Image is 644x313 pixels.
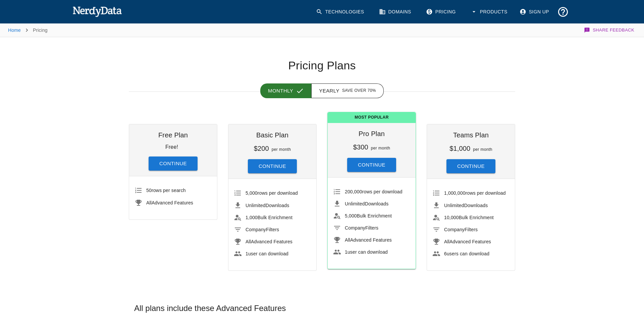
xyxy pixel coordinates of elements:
span: per month [272,147,291,152]
h6: $300 [353,143,368,151]
span: All [345,237,350,243]
a: Home [8,27,21,33]
span: All [146,200,152,205]
img: NerdyData.com [72,5,122,18]
button: Continue [248,159,297,173]
span: 5,000 [345,213,357,218]
span: rows per download [444,190,506,196]
span: 5,000 [246,190,258,196]
h6: Pro Plan [333,128,410,139]
span: 1 [345,249,347,255]
span: users can download [444,251,489,256]
button: Continue [149,156,198,171]
a: Technologies [312,3,370,20]
button: Yearly Save over 70% [311,83,384,98]
h6: Free Plan [135,130,212,140]
h6: Teams Plan [432,130,509,140]
span: rows per search [146,188,186,193]
span: 10,000 [444,215,459,220]
a: Sign Up [516,3,554,20]
span: Filters [345,225,378,231]
span: 50 [146,188,152,193]
span: Advanced Features [246,239,292,244]
span: Downloads [444,203,488,208]
span: rows per download [246,190,298,196]
button: Monthly [260,83,312,98]
span: Unlimited [246,203,266,208]
span: 1,000,000 [444,190,466,196]
span: Downloads [246,203,289,208]
h6: $200 [254,145,269,152]
span: user can download [345,249,388,255]
span: 1 [246,251,248,256]
button: Continue [347,158,396,172]
span: All [246,239,251,244]
span: Unlimited [345,201,365,206]
button: Share Feedback [583,23,636,37]
h6: Basic Plan [234,130,311,140]
span: Bulk Enrichment [345,213,392,218]
span: Advanced Features [345,237,392,243]
button: Continue [446,159,495,173]
span: Filters [246,227,279,232]
span: per month [371,146,390,150]
span: 1,000 [246,215,258,220]
button: Products [467,3,513,20]
span: rows per download [345,189,402,194]
nav: breadcrumb [8,23,48,37]
span: Bulk Enrichment [246,215,292,220]
span: Save over 70% [342,87,376,94]
span: Company [345,225,365,231]
span: user can download [246,251,288,256]
span: All [444,239,449,244]
span: 6 [444,251,447,256]
p: Free! [165,144,178,150]
a: Domains [375,3,417,20]
span: Bulk Enrichment [444,215,494,220]
span: 200,000 [345,189,362,194]
p: Pricing [33,27,48,34]
span: Most Popular [328,112,416,123]
span: Downloads [345,201,388,206]
h1: Pricing Plans [129,59,515,73]
span: Company [246,227,266,232]
span: Filters [444,227,478,232]
h6: $1,000 [449,145,470,152]
span: Company [444,227,465,232]
button: Support and Documentation [554,3,572,20]
span: Advanced Features [444,239,491,244]
a: Pricing [422,3,461,20]
span: Advanced Features [146,200,193,205]
span: per month [473,147,492,152]
span: Unlimited [444,203,464,208]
